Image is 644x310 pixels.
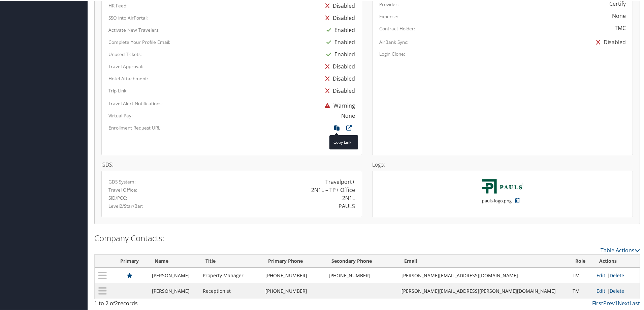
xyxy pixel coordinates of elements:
[322,72,355,84] div: Disabled
[630,299,640,306] a: Last
[593,283,640,298] td: |
[108,186,137,193] label: Travel Office:
[592,299,603,306] a: First
[108,112,133,118] label: Virtual Pay:
[323,48,355,60] div: Enabled
[379,38,409,45] label: AirBank Sync:
[482,197,512,210] small: pauls-logo.png
[325,254,398,267] th: Secondary Phone
[149,267,199,283] td: [PERSON_NAME]
[610,287,624,293] a: Delete
[108,62,143,69] label: Travel Approval:
[603,299,615,306] a: Prev
[593,267,640,283] td: |
[379,25,415,31] label: Contract Holder:
[199,267,262,283] td: Property Manager
[108,14,148,21] label: SSO into AirPortal:
[379,12,398,19] label: Expense:
[342,193,355,201] div: 2N1L
[597,287,605,293] a: Edit
[108,178,136,185] label: GDS System:
[321,101,355,109] span: Warning
[593,35,626,48] div: Disabled
[94,232,640,243] h2: Company Contacts:
[262,267,325,283] td: [PHONE_NUMBER]
[482,177,524,194] img: pauls-logo.png
[262,283,325,298] td: [PHONE_NUMBER]
[398,283,569,298] td: [PERSON_NAME][EMAIL_ADDRESS][PERSON_NAME][DOMAIN_NAME]
[569,267,593,283] td: TM
[149,283,199,298] td: [PERSON_NAME]
[101,161,362,167] h4: GDS:
[341,111,355,119] div: None
[569,283,593,298] td: TM
[569,254,593,267] th: Role
[612,11,626,19] div: None
[199,283,262,298] td: Receptionist
[618,299,630,306] a: Next
[339,201,355,209] div: PAULS
[108,38,170,45] label: Complete Your Profile Email:
[597,272,605,278] a: Edit
[322,11,355,23] div: Disabled
[108,26,160,33] label: Activate New Travelers:
[372,161,633,167] h4: Logo:
[108,194,127,201] label: SID/PCC:
[108,2,128,8] label: HR Feed:
[108,124,162,131] label: Enrollment Request URL:
[615,299,618,306] a: 1
[379,0,399,7] label: Provider:
[94,299,223,310] div: 1 to 2 of records
[325,267,398,283] td: [PHONE_NUMBER]
[108,50,142,57] label: Unused Tickets:
[108,75,148,81] label: Hotel Attachment:
[323,35,355,48] div: Enabled
[398,267,569,283] td: [PERSON_NAME][EMAIL_ADDRESS][DOMAIN_NAME]
[199,254,262,267] th: Title
[379,50,405,57] label: Login Clone:
[108,202,143,209] label: Level2/Star/Bar:
[311,185,355,193] div: 2N1L – TP+ Office
[322,60,355,72] div: Disabled
[115,299,118,306] span: 2
[325,177,355,185] div: Travelport+
[108,100,163,106] label: Travel Alert Notifications:
[149,254,199,267] th: Name
[322,84,355,96] div: Disabled
[615,23,626,31] div: TMC
[262,254,325,267] th: Primary Phone
[323,23,355,35] div: Enabled
[398,254,569,267] th: Email
[108,87,128,93] label: Trip Link:
[610,272,624,278] a: Delete
[593,254,640,267] th: Actions
[601,246,640,253] a: Table Actions
[111,254,149,267] th: Primary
